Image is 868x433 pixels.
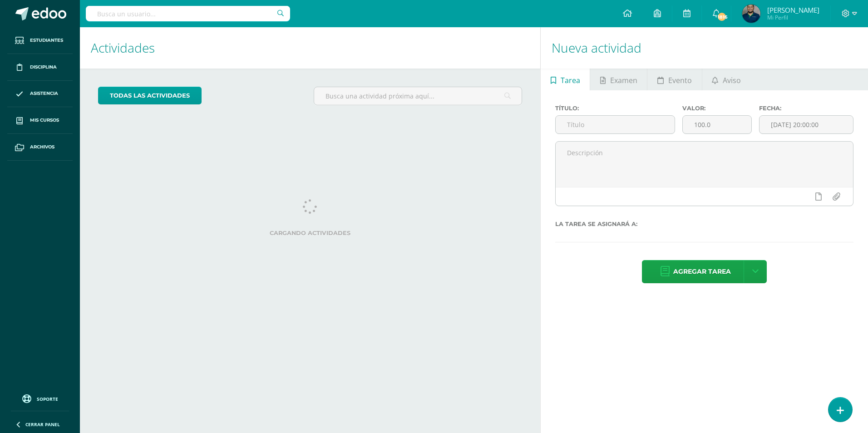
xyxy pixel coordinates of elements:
[91,27,529,69] h1: Actividades
[314,87,522,105] input: Busca una actividad próxima aquí...
[673,261,731,283] span: Agregar tarea
[590,69,647,90] a: Examen
[556,116,675,133] input: Título
[767,14,819,21] span: Mi Perfil
[7,54,73,81] a: Disciplina
[98,230,522,236] label: Cargando actividades
[555,221,853,227] label: La tarea se asignará a:
[552,27,857,69] h1: Nueva actividad
[742,5,760,23] img: d8373e4dfd60305494891825aa241832.png
[30,90,58,97] span: Asistencia
[723,69,741,91] span: Aviso
[30,64,57,71] span: Disciplina
[7,27,73,54] a: Estudiantes
[25,421,60,428] span: Cerrar panel
[37,396,58,402] span: Soporte
[610,69,637,91] span: Examen
[11,392,69,404] a: Soporte
[668,69,692,91] span: Evento
[759,105,853,112] label: Fecha:
[555,105,675,112] label: Título:
[702,69,751,90] a: Aviso
[767,5,819,15] span: [PERSON_NAME]
[561,69,580,91] span: Tarea
[541,69,590,90] a: Tarea
[682,105,751,112] label: Valor:
[98,87,202,104] a: todas las Actividades
[7,107,73,134] a: Mis cursos
[86,6,290,21] input: Busca un usuario...
[647,69,701,90] a: Evento
[759,116,853,133] input: Fecha de entrega
[7,134,73,161] a: Archivos
[30,37,63,44] span: Estudiantes
[716,12,726,22] span: 1816
[7,81,73,108] a: Asistencia
[30,143,54,151] span: Archivos
[683,116,751,133] input: Puntos máximos
[30,117,59,124] span: Mis cursos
